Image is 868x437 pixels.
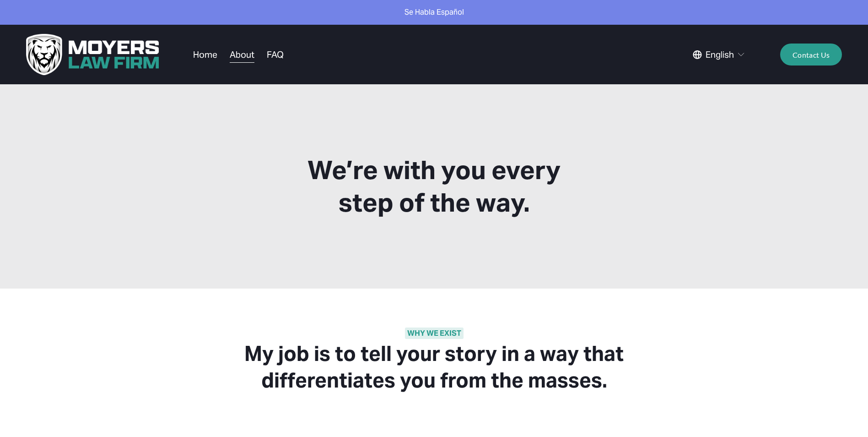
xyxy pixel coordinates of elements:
a: FAQ [267,46,284,63]
strong: WHY WE EXIST [405,328,464,339]
a: About [230,46,254,63]
img: Moyers Law Firm | Everyone Matters. Everyone Counts. [26,34,159,75]
h2: My job is to tell your story in a way that differentiates you from the masses. [228,340,640,393]
a: Home [193,46,217,63]
div: language picker [693,46,746,63]
p: Se Habla Español [22,6,846,19]
span: English [706,47,734,63]
h1: We’re with you every step of the way. [297,154,571,218]
a: Contact Us [780,44,842,66]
